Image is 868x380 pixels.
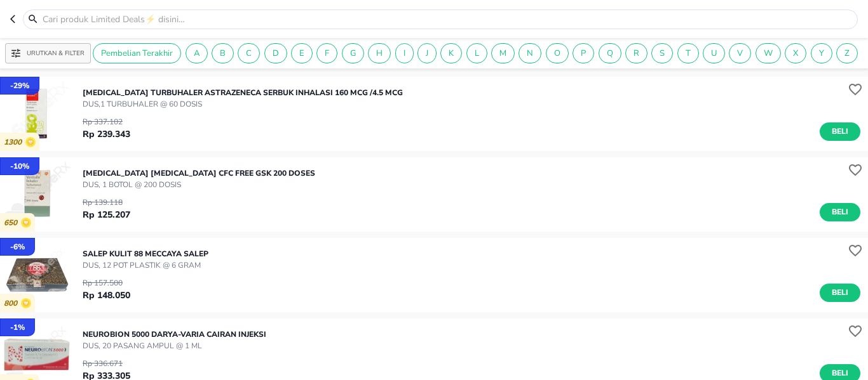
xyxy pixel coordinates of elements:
div: B [212,43,234,63]
span: R [626,48,647,59]
span: V [729,48,750,59]
span: X [785,48,806,59]
span: S [652,48,672,59]
div: E [291,43,313,63]
div: A [186,43,208,63]
div: J [417,43,437,63]
div: P [573,43,594,63]
p: [MEDICAL_DATA] [MEDICAL_DATA] CFC FREE Gsk 200 Doses [83,167,315,179]
div: V [729,43,751,63]
div: X [785,43,806,63]
div: G [342,43,364,63]
span: K [441,48,461,59]
span: Y [811,48,832,59]
span: E [292,48,312,59]
span: W [756,48,780,59]
span: P [573,48,593,59]
p: Rp 148.050 [83,289,130,302]
span: Beli [829,367,851,380]
span: Beli [829,206,851,219]
div: O [546,43,569,63]
p: DUS,1 TURBUHALER @ 60 DOSIS [83,98,403,110]
p: DUS, 1 BOTOL @ 200 DOSIS [83,179,315,190]
span: J [418,48,436,59]
p: - 1 % [10,322,25,333]
button: Beli [820,122,860,141]
span: N [519,48,541,59]
p: - 6 % [10,241,25,252]
p: Rp 337.102 [83,116,130,128]
p: DUS, 20 PASANG AMPUL @ 1 ML [83,340,266,351]
div: Q [599,43,621,63]
button: Beli [820,203,860,221]
button: Urutkan & Filter [5,43,91,63]
span: D [265,48,287,59]
div: L [466,43,487,63]
span: Beli [829,286,851,299]
span: I [396,48,413,59]
p: NEUROBION 5000 Darya-Varia CAIRAN INJEKSI [83,329,266,340]
span: Z [837,48,857,59]
div: R [625,43,648,63]
span: U [703,48,724,59]
p: SALEP KULIT 88 Meccaya SALEP [83,248,208,259]
span: C [238,48,259,59]
p: 650 [4,218,21,228]
p: Urutkan & Filter [27,49,85,58]
p: DUS, 12 POT PLASTIK @ 6 GRAM [83,259,208,271]
span: Beli [829,125,851,138]
p: Rp 125.207 [83,208,130,221]
span: T [678,48,698,59]
p: Rp 157.500 [83,277,130,289]
p: - 29 % [10,80,29,91]
p: Rp 239.343 [83,128,130,141]
div: W [756,43,781,63]
span: G [342,48,363,59]
p: Rp 336.671 [83,358,130,369]
span: B [212,48,233,59]
div: I [395,43,414,63]
div: M [491,43,515,63]
span: H [369,48,390,59]
div: U [703,43,725,63]
p: Rp 139.118 [83,197,130,208]
span: M [492,48,514,59]
div: Pembelian Terakhir [93,43,181,63]
div: N [519,43,541,63]
div: C [238,43,260,63]
div: F [316,43,337,63]
p: 1300 [4,138,25,147]
button: Beli [820,284,860,302]
span: F [317,48,337,59]
div: Z [836,43,858,63]
p: - 10 % [10,161,29,172]
div: H [368,43,391,63]
p: 800 [4,299,21,308]
div: S [651,43,673,63]
div: D [264,43,287,63]
input: Cari produk Limited Deals⚡ disini… [41,13,855,26]
div: T [677,43,699,63]
p: [MEDICAL_DATA] TURBUHALER AstraZeneca SERBUK INHALASI 160 MCG /4.5 MCG [83,87,403,98]
span: A [186,48,207,59]
span: Pembelian Terakhir [93,48,180,59]
span: O [546,48,568,59]
div: Y [811,43,832,63]
div: K [440,43,462,63]
span: L [467,48,487,59]
span: Q [599,48,621,59]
